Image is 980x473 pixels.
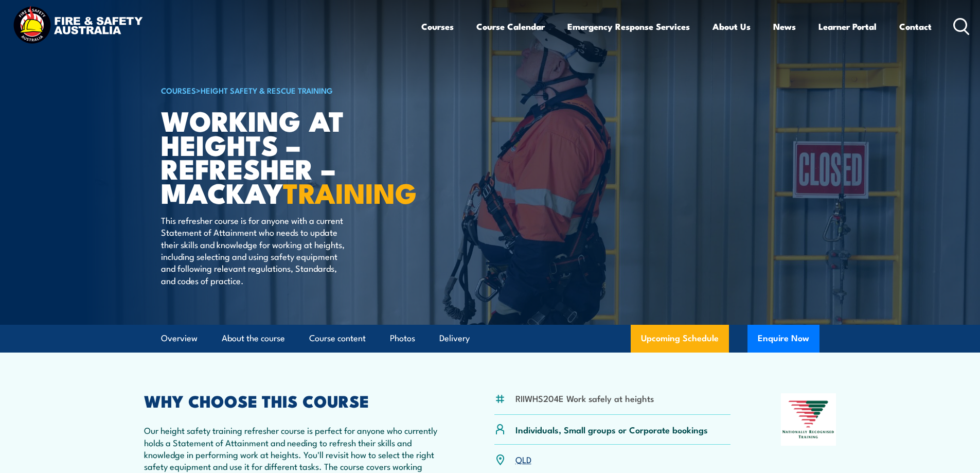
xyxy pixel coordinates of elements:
a: About Us [712,13,751,40]
a: COURSES [161,84,196,96]
a: About the course [222,325,285,352]
a: Emergency Response Services [567,13,690,40]
strong: TRAINING [283,170,417,213]
a: Height Safety & Rescue Training [201,84,333,96]
a: Course Calendar [476,13,545,40]
a: Delivery [439,325,470,352]
h2: WHY CHOOSE THIS COURSE [144,393,444,408]
a: Courses [421,13,454,40]
h1: Working at heights – refresher – Mackay [161,108,415,204]
a: News [773,13,796,40]
button: Enquire Now [747,325,819,353]
p: This refresher course is for anyone with a current Statement of Attainment who needs to update th... [161,214,349,286]
h6: > [161,84,415,96]
a: Overview [161,325,198,352]
a: Learner Portal [818,13,877,40]
a: Course content [309,325,366,352]
a: Contact [899,13,932,40]
p: Individuals, Small groups or Corporate bookings [515,424,708,435]
a: Photos [390,325,415,352]
li: RIIWHS204E Work safely at heights [515,392,654,404]
a: QLD [515,453,531,465]
a: Upcoming Schedule [631,325,729,353]
img: Nationally Recognised Training logo. [781,393,836,446]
